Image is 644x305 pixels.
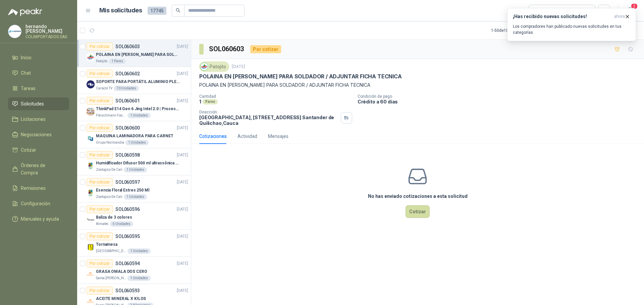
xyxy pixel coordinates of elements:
a: Por cotizarSOL060596[DATE] Company LogoBaliza de 3 coloresAlmatec5 Unidades [77,203,191,230]
p: Esencia Floral Estres 250 Ml [96,187,149,194]
p: SOPORTE PARA PORTÁTIL ALUMINIO PLEGABLE VTA [96,79,179,85]
a: Por cotizarSOL060600[DATE] Company LogoMAQUINA LAMINADORA PARA CARNETGrupo Normandía1 Unidades [77,121,191,148]
h1: Mis solicitudes [99,6,142,15]
p: [DATE] [177,206,188,213]
span: Inicio [21,54,32,61]
p: SOL060596 [115,207,140,212]
div: 5 Unidades [110,221,133,227]
div: Actividad [237,133,257,140]
img: Logo peakr [8,8,42,16]
span: search [176,8,180,13]
p: ThinkPad E14 Gen 6 Jing Intel 2.0 | Procesador Intel Core Ultra 5 125U ( 12 [96,106,179,112]
p: SOL060595 [115,234,140,239]
div: 1 Unidades [124,194,147,200]
button: ¡Has recibido nuevas solicitudes!ahora Los compradores han publicado nuevas solicitudes en tus ca... [507,8,636,41]
div: 1 Pares [109,59,126,64]
p: ACEITE MINERAL X KILOS [96,296,146,302]
p: [DATE] [177,260,188,267]
div: Por cotizar [87,43,113,51]
a: Chat [8,67,69,79]
p: Fleischmann Foods S.A. [96,113,126,118]
span: Manuales y ayuda [21,215,59,223]
span: 17745 [148,7,166,15]
div: 1 Unidades [127,248,151,254]
a: Por cotizarSOL060602[DATE] Company LogoSOPORTE PARA PORTÁTIL ALUMINIO PLEGABLE VTACaracol TV70 Un... [77,67,191,94]
span: Órdenes de Compra [21,162,63,176]
a: Solicitudes [8,97,69,110]
div: Por cotizar [87,232,113,240]
p: Zoologico De Cali [96,194,122,200]
div: Por cotizar [87,124,113,132]
div: 1 - 50 de 10515 [491,25,537,36]
p: [DATE] [232,64,245,70]
a: Órdenes de Compra [8,159,69,179]
span: Licitaciones [21,116,46,123]
div: Por cotizar [87,178,113,186]
div: Patojito [199,62,229,72]
a: Por cotizarSOL060598[DATE] Company LogoHumidificador Difusor 500 ml ultrassônica Residencial Ultr... [77,148,191,175]
img: Company Logo [87,189,95,197]
h3: No has enviado cotizaciones a esta solicitud [368,193,468,200]
span: Tareas [21,85,36,92]
p: [DATE] [177,152,188,158]
div: Por cotizar [87,70,113,78]
div: Por cotizar [87,287,113,295]
p: Almatec [96,221,109,227]
p: [GEOGRAPHIC_DATA], [STREET_ADDRESS] Santander de Quilichao , Cauca [199,115,338,126]
p: Baliza de 3 colores [96,214,132,221]
p: [GEOGRAPHIC_DATA] [96,248,126,254]
img: Company Logo [87,270,95,278]
div: Todas [533,7,547,14]
p: Los compradores han publicado nuevas solicitudes en tus categorías. [513,23,630,35]
img: Company Logo [201,63,208,70]
p: [DATE] [177,125,188,131]
span: ahora [614,14,625,19]
p: SOL060603 [115,44,140,49]
div: 1 Unidades [127,276,151,281]
button: Cotizar [406,205,430,218]
div: 1 Unidades [127,113,151,118]
img: Company Logo [87,162,95,170]
p: SOL060601 [115,98,140,103]
a: Inicio [8,51,69,64]
p: 1 [199,99,201,104]
span: Chat [21,69,31,77]
div: Por cotizar [87,205,113,213]
a: Configuración [8,197,69,210]
div: Cotizaciones [199,133,227,140]
p: POLAINA EN [PERSON_NAME] PARA SOLDADOR / ADJUNTAR FICHA TECNICA [199,81,636,89]
div: Por cotizar [87,97,113,105]
span: Negociaciones [21,131,52,138]
p: Zoologico De Cali [96,167,122,172]
p: hernando [PERSON_NAME] [25,24,69,33]
a: Licitaciones [8,113,69,126]
p: [DATE] [177,288,188,294]
p: POLAINA EN [PERSON_NAME] PARA SOLDADOR / ADJUNTAR FICHA TECNICA [96,52,179,58]
span: Cotizar [21,146,36,154]
img: Company Logo [87,53,95,61]
img: Company Logo [87,107,95,116]
img: Company Logo [87,243,95,251]
p: Santa [PERSON_NAME] [96,276,126,281]
p: [DATE] [177,179,188,185]
p: MAQUINA LAMINADORA PARA CARNET [96,133,173,139]
p: SOL060598 [115,153,140,157]
p: POLAINA EN [PERSON_NAME] PARA SOLDADOR / ADJUNTAR FICHA TECNICA [199,73,402,80]
p: Grupo Normandía [96,140,124,145]
div: Por cotizar [87,151,113,159]
p: [DATE] [177,71,188,77]
p: Cantidad [199,94,352,99]
div: 70 Unidades [114,86,139,91]
p: Crédito a 60 días [358,99,641,104]
p: Condición de pago [358,94,641,99]
a: Remisiones [8,182,69,195]
p: Humidificador Difusor 500 ml ultrassônica Residencial Ultrassônico 500ml con voltaje de blanco [96,160,179,166]
img: Company Logo [87,135,95,143]
span: Remisiones [21,184,46,192]
p: SOL060597 [115,180,140,184]
a: Por cotizarSOL060597[DATE] Company LogoEsencia Floral Estres 250 MlZoologico De Cali1 Unidades [77,175,191,203]
div: Por cotizar [87,259,113,268]
span: Configuración [21,200,50,207]
p: SOL060600 [115,126,140,130]
p: SOL060593 [115,288,140,293]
